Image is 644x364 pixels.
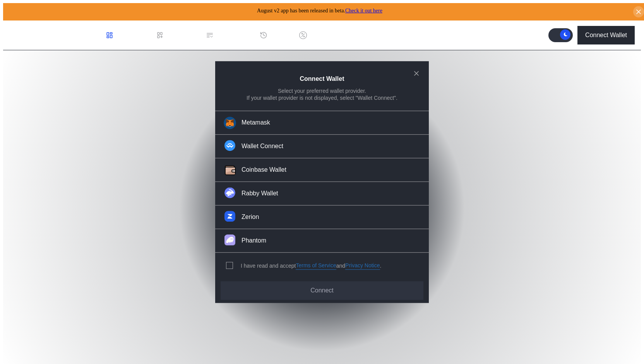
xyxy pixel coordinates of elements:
[585,32,627,39] div: Connect Wallet
[215,229,429,253] button: PhantomPhantom
[215,182,429,206] button: Rabby WalletRabby Wallet
[241,190,278,198] div: Rabby Wallet
[296,262,336,270] a: Terms of Service
[257,8,382,14] span: August v2 app has been released in beta.
[221,281,423,300] button: Connect
[224,164,237,177] img: Coinbase Wallet
[215,206,429,229] button: ZerionZerion
[215,159,429,182] button: Coinbase WalletCoinbase Wallet
[215,111,429,135] button: Metamask
[217,32,250,39] div: Permissions
[116,32,147,39] div: Dashboard
[247,94,397,101] div: If your wallet provider is not displayed, select "Wallet Connect".
[167,32,197,39] div: Loan Book
[241,166,286,174] div: Coinbase Wallet
[224,235,235,246] img: Phantom
[271,32,290,39] div: History
[241,142,283,150] div: Wallet Connect
[345,8,382,14] a: Check it out here
[224,188,235,198] img: Rabby Wallet
[215,135,429,159] button: Wallet Connect
[241,237,266,245] div: Phantom
[310,32,356,39] div: Discount Factors
[300,75,344,82] h2: Connect Wallet
[241,213,259,221] div: Zerion
[241,119,270,127] div: Metamask
[224,211,235,222] img: Zerion
[278,87,366,94] div: Select your preferred wallet provider.
[241,262,381,270] div: I have read and accept .
[336,262,345,269] span: and
[345,262,380,270] a: Privacy Notice
[410,67,423,80] button: close modal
